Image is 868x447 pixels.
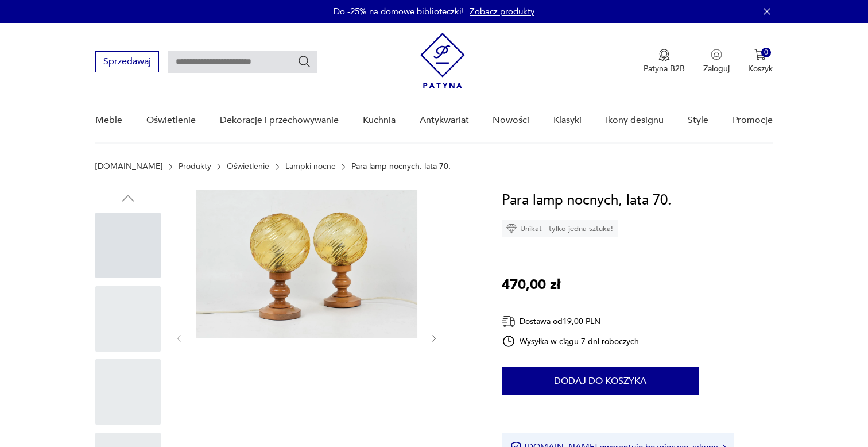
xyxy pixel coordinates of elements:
p: Koszyk [748,63,773,74]
p: Patyna B2B [644,63,685,74]
img: Ikona diamentu [506,223,517,234]
div: Dostawa od 19,00 PLN [502,314,640,329]
a: Lampki nocne [285,162,336,171]
button: Szukaj [297,55,311,68]
p: Do -25% na domowe biblioteczki! [334,6,464,17]
a: Kuchnia [363,98,396,142]
img: Ikonka użytkownika [711,49,722,60]
div: Unikat - tylko jedna sztuka! [502,220,618,237]
button: Patyna B2B [644,49,685,74]
div: 0 [761,48,771,57]
a: Oświetlenie [227,162,269,171]
a: Klasyki [553,98,582,142]
a: Style [688,98,708,142]
button: Zaloguj [703,49,730,74]
a: Meble [95,98,122,142]
a: Produkty [179,162,211,171]
img: Patyna - sklep z meblami i dekoracjami vintage [420,33,465,88]
button: Dodaj do koszyka [502,367,699,395]
button: 0Koszyk [748,49,773,74]
img: Ikona koszyka [754,49,766,60]
img: Ikona dostawy [502,314,516,329]
a: Ikony designu [606,98,664,142]
img: Zdjęcie produktu Para lamp nocnych, lata 70. [196,190,417,338]
a: Promocje [733,98,773,142]
p: 470,00 zł [502,274,560,296]
a: [DOMAIN_NAME] [95,162,162,171]
a: Nowości [493,98,529,142]
p: Para lamp nocnych, lata 70. [351,162,451,171]
a: Dekoracje i przechowywanie [220,98,339,142]
a: Oświetlenie [146,98,196,142]
img: Ikona medalu [658,49,670,61]
a: Zobacz produkty [470,6,534,17]
a: Sprzedawaj [95,59,159,67]
h1: Para lamp nocnych, lata 70. [502,190,672,211]
a: Antykwariat [420,98,469,142]
p: Zaloguj [703,63,730,74]
a: Ikona medaluPatyna B2B [644,49,685,74]
div: Wysyłka w ciągu 7 dni roboczych [502,334,640,348]
button: Sprzedawaj [95,51,159,72]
